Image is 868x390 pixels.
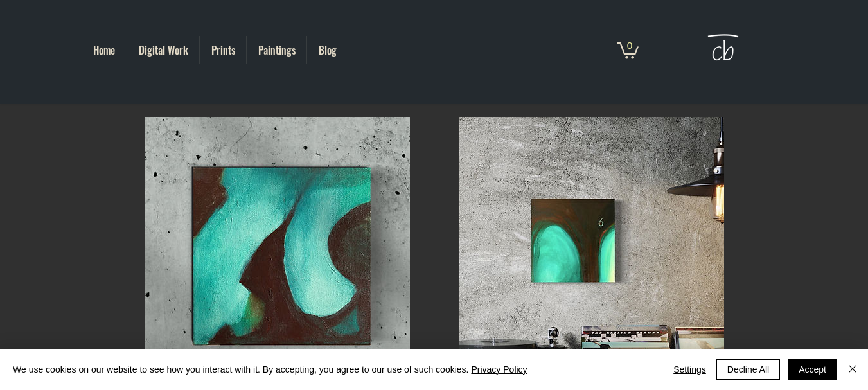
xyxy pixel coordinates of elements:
[205,36,242,64] p: Prints
[788,359,837,380] button: Accept
[81,36,127,64] a: Home
[247,36,306,64] a: Paintings
[471,364,527,375] a: Privacy Policy
[845,361,860,377] img: Close
[702,26,743,74] img: Cat Brooks Logo
[81,36,348,64] nav: Site
[13,364,527,375] span: We use cookies on our website to see how you interact with it. By accepting, you agree to our use...
[200,36,246,64] a: Prints
[307,36,348,64] a: Blog
[627,40,633,51] text: 0
[252,36,302,64] p: Paintings
[845,359,860,380] button: Close
[716,359,780,380] button: Decline All
[132,36,195,64] p: Digital Work
[673,360,706,379] span: Settings
[312,36,343,64] p: Blog
[617,40,639,59] a: Cart with 0 items
[87,36,121,64] p: Home
[127,36,199,64] a: Digital Work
